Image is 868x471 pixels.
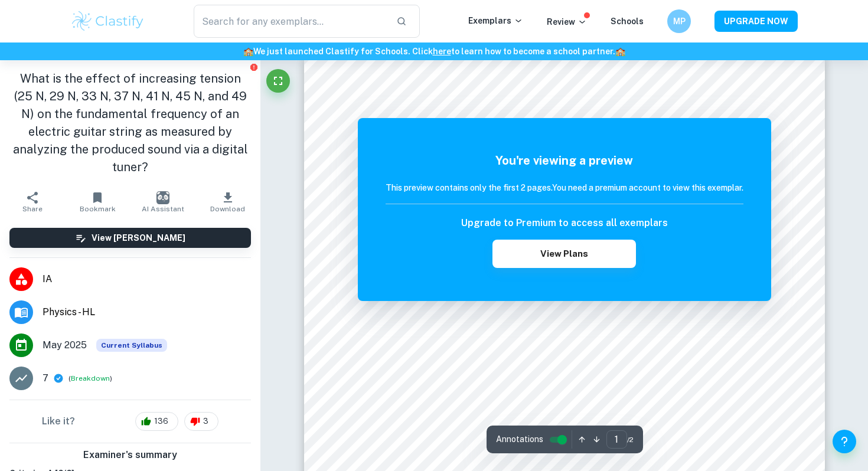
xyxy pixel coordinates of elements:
h6: This preview contains only the first 2 pages. You need a premium account to view this exemplar. [386,181,743,194]
button: AI Assistant [130,185,195,218]
span: 🏫 [243,47,253,56]
span: Annotations [496,433,543,446]
span: IA [43,272,251,286]
span: AI Assistant [142,205,184,213]
img: Clastify logo [70,9,145,33]
span: 🏫 [615,47,625,56]
button: MP [667,9,691,33]
span: / 2 [627,434,634,445]
h6: Like it? [42,414,75,429]
h6: View [PERSON_NAME] [92,231,185,244]
button: Fullscreen [266,69,290,93]
h6: Examiner's summary [5,448,256,462]
img: AI Assistant [156,191,169,204]
a: Schools [611,17,644,26]
h1: What is the effect of increasing tension (25 N, 29 N, 33 N, 37 N, 41 N, 45 N, and 49 N) on the fu... [9,70,251,176]
input: Search for any exemplars... [194,5,387,38]
h6: MP [673,15,686,28]
span: ( ) [68,373,112,384]
button: Download [195,185,260,218]
h6: Upgrade to Premium to access all exemplars [461,216,668,230]
h5: You're viewing a preview [386,152,743,169]
span: 136 [148,416,175,427]
span: Bookmark [80,205,116,213]
span: May 2025 [43,338,87,352]
button: Bookmark [65,185,130,218]
p: Exemplars [468,14,523,27]
button: Breakdown [71,373,110,384]
div: This exemplar is based on the current syllabus. Feel free to refer to it for inspiration/ideas wh... [96,339,167,352]
p: 7 [43,371,48,385]
a: here [433,47,451,56]
button: View [PERSON_NAME] [9,228,251,248]
button: UPGRADE NOW [714,11,798,32]
span: Physics - HL [43,305,251,319]
button: Report issue [249,63,258,71]
span: Current Syllabus [96,339,167,352]
button: View Plans [492,240,635,268]
button: Help and Feedback [833,430,856,453]
span: 3 [197,416,215,427]
h6: We just launched Clastify for Schools. Click to learn how to become a school partner. [2,45,866,58]
span: Download [210,205,245,213]
p: Review [547,15,587,28]
span: Share [22,205,43,213]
